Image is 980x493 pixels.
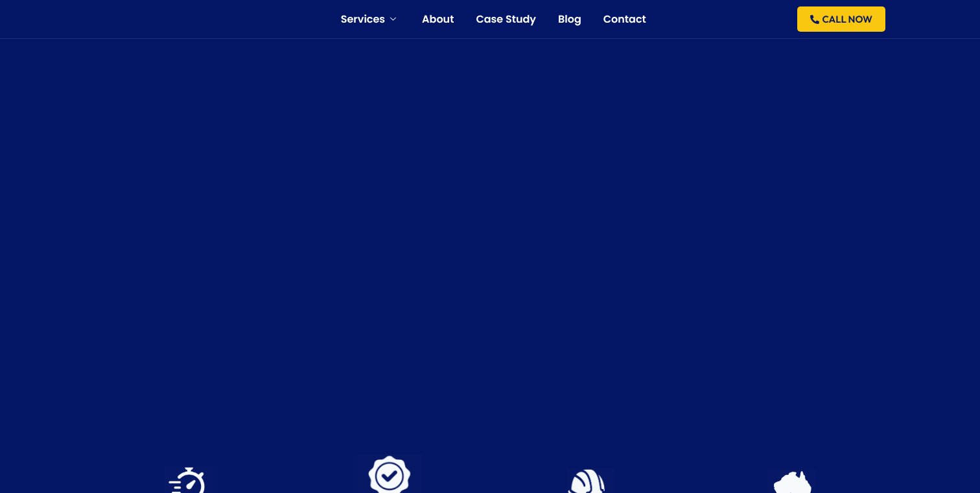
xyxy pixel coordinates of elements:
[88,12,196,25] a: ServiceScale logo representing business automation for tradies
[422,14,454,25] a: About
[558,14,581,25] a: Blog
[603,14,646,25] a: Contact
[797,6,885,32] a: CALL NOW
[476,14,536,25] a: Case Study
[341,14,400,25] a: Services
[822,14,872,24] span: CALL NOW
